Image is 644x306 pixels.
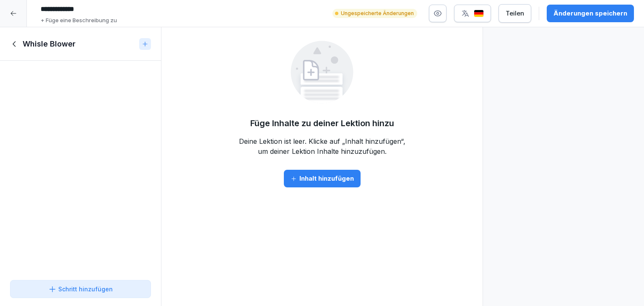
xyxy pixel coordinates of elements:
[41,16,117,25] p: + Füge eine Beschreibung zu
[238,136,406,156] p: Deine Lektion ist leer. Klicke auf „Inhalt hinzufügen“, um deiner Lektion Inhalte hinzuzufügen.
[10,280,151,298] button: Schritt hinzufügen
[291,41,353,104] img: empty.svg
[291,174,354,183] div: Inhalt hinzufügen
[341,10,414,17] p: Ungespeicherte Änderungen
[499,4,531,23] button: Teilen
[23,39,75,49] h1: Whisle Blower
[284,170,361,187] button: Inhalt hinzufügen
[48,285,113,293] div: Schritt hinzufügen
[474,10,484,18] img: de.svg
[250,117,394,130] h5: Füge Inhalte zu deiner Lektion hinzu
[506,9,524,18] div: Teilen
[553,9,627,18] div: Änderungen speichern
[547,5,634,22] button: Änderungen speichern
